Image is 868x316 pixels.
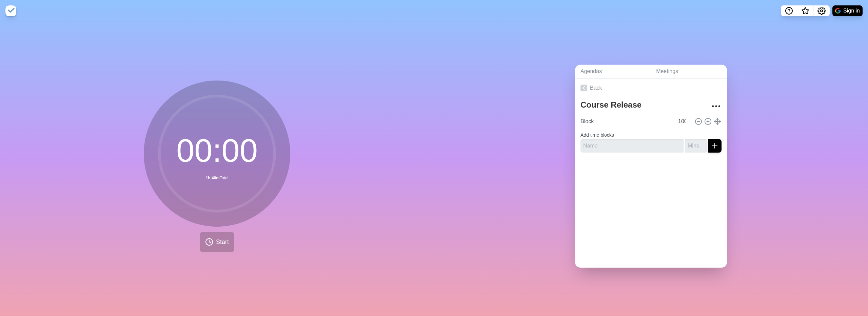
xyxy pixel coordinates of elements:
[580,139,684,153] input: Name
[685,139,707,153] input: Mins
[216,238,229,247] span: Start
[835,8,841,14] img: google logo
[709,99,723,113] button: More
[580,132,614,138] label: Add time blocks
[575,78,727,97] a: Back
[781,5,797,16] button: Help
[578,115,674,128] input: Name
[675,115,692,128] input: Mins
[813,5,830,16] button: Settings
[5,5,16,16] img: timeblocks logo
[575,65,651,78] a: Agendas
[797,5,813,16] button: What’s new
[200,232,234,252] button: Start
[651,65,727,78] a: Meetings
[832,5,863,16] button: Sign in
